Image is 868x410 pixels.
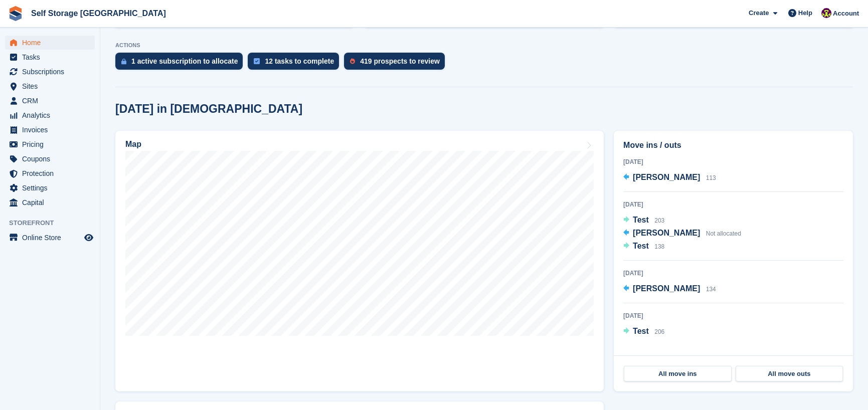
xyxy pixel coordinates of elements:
[654,217,664,224] span: 203
[115,53,248,75] a: 1 active subscription to allocate
[654,243,664,250] span: 138
[798,8,812,18] span: Help
[706,174,716,181] span: 113
[623,311,843,320] div: [DATE]
[248,53,344,75] a: 12 tasks to complete
[27,5,170,22] a: Self Storage [GEOGRAPHIC_DATA]
[5,181,95,195] a: menu
[121,58,126,65] img: active_subscription_to_allocate_icon-d502201f5373d7db506a760aba3b589e785aa758c864c3986d89f69b8ff3...
[623,214,664,227] a: Test 203
[115,102,302,116] h2: [DATE] in [DEMOGRAPHIC_DATA]
[623,157,843,166] div: [DATE]
[736,366,843,382] a: All move outs
[5,123,95,137] a: menu
[344,53,450,75] a: 419 prospects to review
[350,58,355,64] img: prospect-51fa495bee0391a8d652442698ab0144808aea92771e9ea1ae160a38d050c398.svg
[360,57,440,65] div: 419 prospects to review
[633,216,649,224] span: Test
[83,232,95,244] a: Preview store
[623,200,843,209] div: [DATE]
[5,166,95,180] a: menu
[265,57,334,65] div: 12 tasks to complete
[125,140,141,149] h2: Map
[115,131,604,391] a: Map
[706,286,716,293] span: 134
[22,108,82,122] span: Analytics
[633,173,700,181] span: [PERSON_NAME]
[633,229,700,237] span: [PERSON_NAME]
[22,152,82,166] span: Coupons
[22,94,82,108] span: CRM
[5,108,95,122] a: menu
[749,8,769,18] span: Create
[5,79,95,93] a: menu
[633,284,700,293] span: [PERSON_NAME]
[5,50,95,64] a: menu
[624,366,732,382] a: All move ins
[22,181,82,195] span: Settings
[131,57,238,65] div: 1 active subscription to allocate
[654,328,664,335] span: 206
[9,218,100,228] span: Storefront
[22,231,82,245] span: Online Store
[22,123,82,137] span: Invoices
[633,242,649,250] span: Test
[623,240,664,253] a: Test 138
[22,36,82,50] span: Home
[5,152,95,166] a: menu
[623,227,741,240] a: [PERSON_NAME] Not allocated
[22,79,82,93] span: Sites
[706,230,741,237] span: Not allocated
[22,195,82,210] span: Capital
[633,327,649,335] span: Test
[821,8,831,18] img: Nicholas Williams
[254,58,260,64] img: task-75834270c22a3079a89374b754ae025e5fb1db73e45f91037f5363f120a921f8.svg
[115,42,853,49] p: ACTIONS
[623,325,664,338] a: Test 206
[5,94,95,108] a: menu
[5,65,95,79] a: menu
[22,65,82,79] span: Subscriptions
[623,171,716,184] a: [PERSON_NAME] 113
[623,139,843,151] h2: Move ins / outs
[5,231,95,245] a: menu
[833,9,859,19] span: Account
[623,269,843,278] div: [DATE]
[22,50,82,64] span: Tasks
[5,36,95,50] a: menu
[5,195,95,210] a: menu
[623,283,716,296] a: [PERSON_NAME] 134
[5,137,95,151] a: menu
[22,137,82,151] span: Pricing
[22,166,82,180] span: Protection
[8,6,23,21] img: stora-icon-8386f47178a22dfd0bd8f6a31ec36ba5ce8667c1dd55bd0f319d3a0aa187defe.svg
